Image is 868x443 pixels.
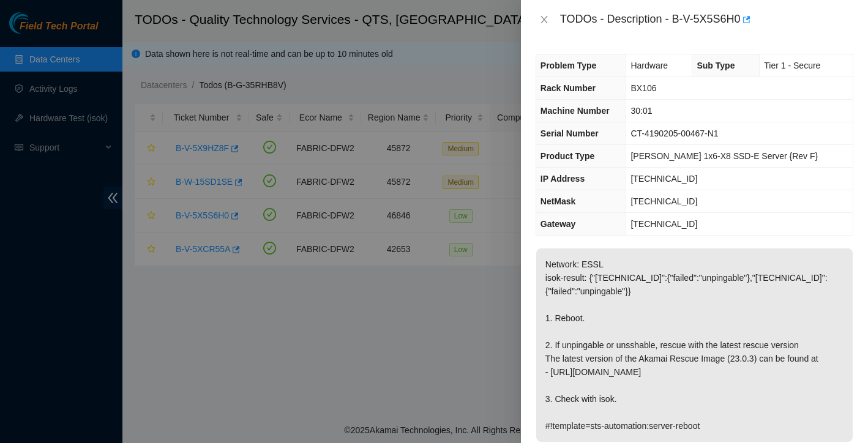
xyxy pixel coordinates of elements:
[536,14,553,26] button: Close
[560,10,853,29] div: TODOs - Description - B-V-5X5S6H0
[541,196,576,206] span: NetMask
[630,219,697,229] span: [TECHNICAL_ID]
[541,219,576,229] span: Gateway
[541,106,610,116] span: Machine Number
[630,128,718,138] span: CT-4190205-00467-N1
[541,128,599,138] span: Serial Number
[541,174,585,184] span: IP Address
[541,151,594,161] span: Product Type
[536,248,853,442] p: Network: ESSL isok-result: {"[TECHNICAL_ID]":{"failed":"unpingable"},"[TECHNICAL_ID]":{"failed":"...
[764,61,820,70] span: Tier 1 - Secure
[697,61,735,70] span: Sub Type
[541,83,596,93] span: Rack Number
[630,106,652,116] span: 30:01
[630,196,697,206] span: [TECHNICAL_ID]
[541,61,597,70] span: Problem Type
[630,83,656,93] span: BX106
[539,15,549,24] span: close
[630,61,668,70] span: Hardware
[630,151,818,161] span: [PERSON_NAME] 1x6-X8 SSD-E Server {Rev F}
[630,174,697,184] span: [TECHNICAL_ID]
